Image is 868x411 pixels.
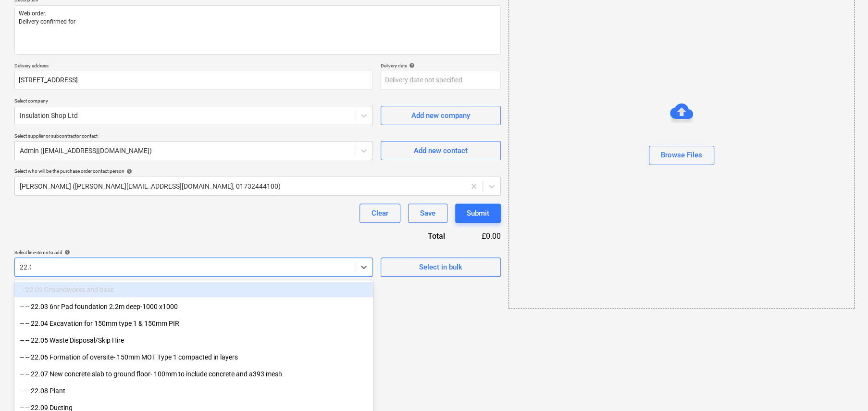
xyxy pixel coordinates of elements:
div: -- -- 22.07 New concrete slab to ground floor- 100mm to include concrete and a393 mesh [14,366,373,382]
div: Select in bulk [419,261,462,273]
div: Delivery date [381,63,501,69]
input: Delivery address [14,71,373,90]
div: Add new contact [414,144,468,157]
p: Delivery address [14,63,373,71]
div: Browse Files [661,149,702,161]
button: Save [408,204,447,223]
button: Clear [360,204,400,223]
div: -- -- 22.06 Formation of oversite- 150mm MOT Type 1 compacted in layers [14,349,373,365]
p: Select company [14,98,373,106]
div: Submit [467,207,489,219]
div: £0.00 [460,231,501,242]
div: -- 22.02 Groundworks and base [14,282,373,297]
div: Save [420,207,435,219]
div: Select who will be the purchase order contact person [14,168,501,174]
iframe: Chat Widget [820,365,868,411]
button: Submit [455,204,501,223]
div: -- -- 22.05 Waste Disposal/Skip Hire [14,333,373,348]
span: help [62,249,70,255]
button: Browse Files [649,146,714,165]
div: Add new company [411,109,470,122]
div: -- -- 22.03 6nr Pad foundation 2.2m deep-1000 x1000 [14,299,373,314]
div: Select line-items to add [14,249,373,256]
input: Delivery date not specified [381,71,501,90]
p: Select supplier or subcontractor contact [14,133,373,141]
button: Add new company [381,106,501,125]
div: Clear [372,207,388,219]
textarea: Web order. Delivery confirmed for [14,5,501,55]
div: Total [376,231,460,242]
span: help [407,63,415,68]
button: Select in bulk [381,257,501,277]
span: help [124,168,132,174]
button: Add new contact [381,141,501,160]
div: -- -- 22.08 Plant- [14,383,373,398]
div: -- -- 22.04 Excavation for 150mm type 1 & 150mm PIR [14,316,373,331]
